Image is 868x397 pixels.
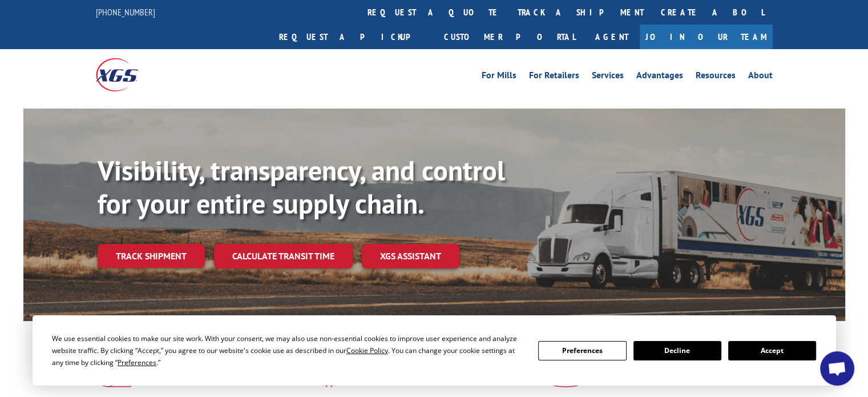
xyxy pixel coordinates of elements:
[529,71,579,83] a: For Retailers
[820,351,854,386] div: Open chat
[118,358,156,367] span: Preferences
[584,25,640,49] a: Agent
[728,341,816,360] button: Accept
[592,71,624,83] a: Services
[98,244,205,268] a: Track shipment
[52,332,524,368] div: We use essential cookies to make our site work. With your consent, we may also use non-essential ...
[640,25,773,49] a: Join Our Team
[748,71,773,83] a: About
[435,25,584,49] a: Customer Portal
[482,71,516,83] a: For Mills
[633,341,721,360] button: Decline
[636,71,683,83] a: Advantages
[538,341,626,360] button: Preferences
[346,346,388,355] span: Cookie Policy
[214,244,353,268] a: Calculate transit time
[271,25,435,49] a: Request a pickup
[96,6,155,18] a: [PHONE_NUMBER]
[362,244,459,268] a: XGS ASSISTANT
[98,153,505,221] b: Visibility, transparency, and control for your entire supply chain.
[696,71,736,83] a: Resources
[33,315,836,386] div: Cookie Consent Prompt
